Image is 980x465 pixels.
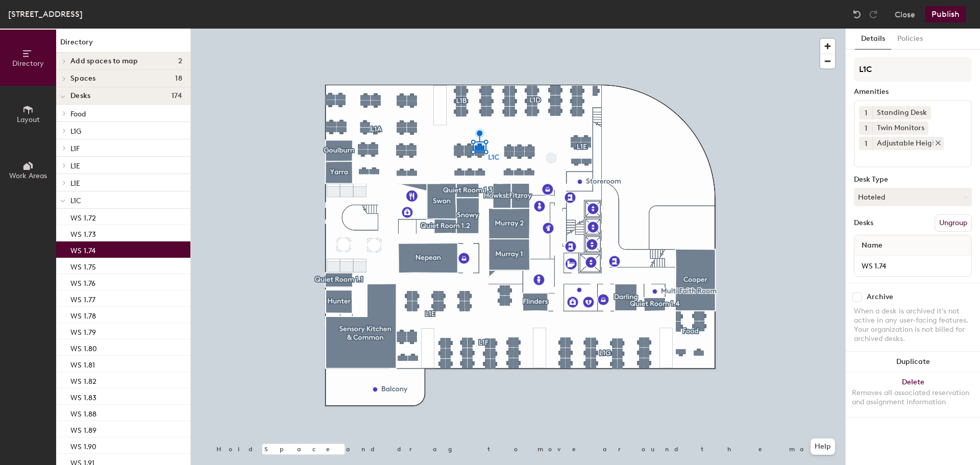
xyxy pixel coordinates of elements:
[70,92,90,100] span: Desks
[854,188,972,206] button: Hoteled
[846,372,980,417] button: DeleteRemoves all associated reservation and assignment information
[925,6,966,22] button: Publish
[70,407,96,419] p: WS 1.88
[70,162,80,170] span: L1E
[868,9,878,19] img: Redo
[70,57,138,65] span: Add spaces to map
[70,341,97,353] p: WS 1.80
[872,121,928,135] div: Twin Monitors
[70,179,80,188] span: L1E
[12,59,44,68] span: Directory
[171,92,182,100] span: 174
[70,292,95,304] p: WS 1.77
[70,144,80,153] span: L1F
[935,214,972,232] button: Ungroup
[854,176,972,184] div: Desk Type
[70,390,96,402] p: WS 1.83
[872,137,944,150] div: Adjustable Height
[865,108,867,118] span: 1
[852,9,862,19] img: Undo
[70,325,96,337] p: WS 1.79
[855,29,891,50] button: Details
[859,121,872,135] button: 1
[865,138,867,149] span: 1
[867,293,893,301] div: Archive
[70,227,96,239] p: WS 1.73
[856,236,888,255] span: Name
[70,197,81,205] span: L1C
[872,106,931,119] div: Standing Desk
[846,352,980,372] button: Duplicate
[854,219,873,227] div: Desks
[9,172,47,180] span: Work Areas
[70,75,96,83] span: Spaces
[70,439,96,451] p: WS 1.90
[56,37,190,53] h1: Directory
[8,8,83,20] div: [STREET_ADDRESS]
[891,29,929,50] button: Policies
[70,276,95,288] p: WS 1.76
[854,88,972,96] div: Amenities
[70,423,96,435] p: WS 1.89
[70,358,95,370] p: WS 1.81
[859,106,872,119] button: 1
[175,75,182,83] span: 18
[852,388,974,407] div: Removes all associated reservation and assignment information
[865,123,867,134] span: 1
[70,374,96,386] p: WS 1.82
[70,260,96,272] p: WS 1.75
[70,110,86,118] span: Food
[895,6,915,22] button: Close
[70,127,81,136] span: L1G
[859,137,872,150] button: 1
[856,259,969,273] input: Unnamed desk
[854,307,972,344] div: When a desk is archived it's not active in any user-facing features. Your organization is not bil...
[811,438,835,455] button: Help
[70,243,95,255] p: WS 1.74
[17,115,40,124] span: Layout
[70,211,96,223] p: WS 1.72
[70,309,96,321] p: WS 1.78
[178,57,182,65] span: 2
